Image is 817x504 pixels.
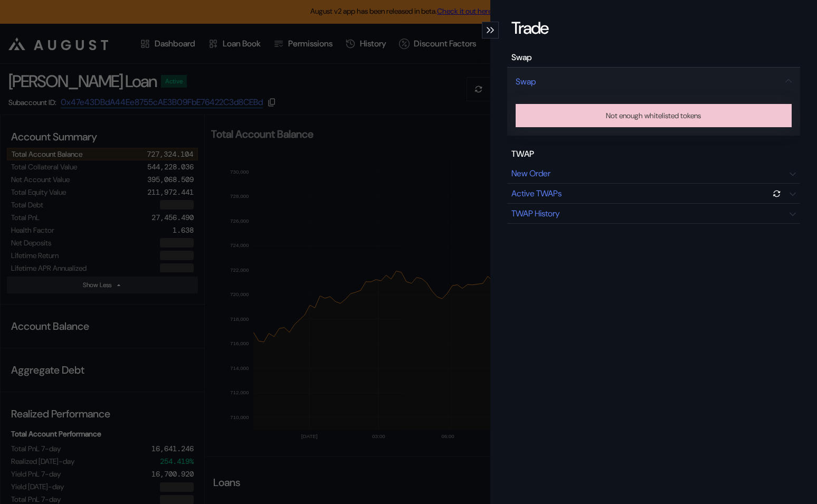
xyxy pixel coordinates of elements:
[511,148,534,159] div: TWAP
[511,188,562,199] div: Active TWAPs
[516,76,536,87] div: Swap
[511,52,532,63] div: Swap
[511,17,548,39] div: Trade
[511,208,560,219] div: TWAP History
[511,168,550,179] div: New Order
[606,108,701,123] div: Not enough whitelisted tokens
